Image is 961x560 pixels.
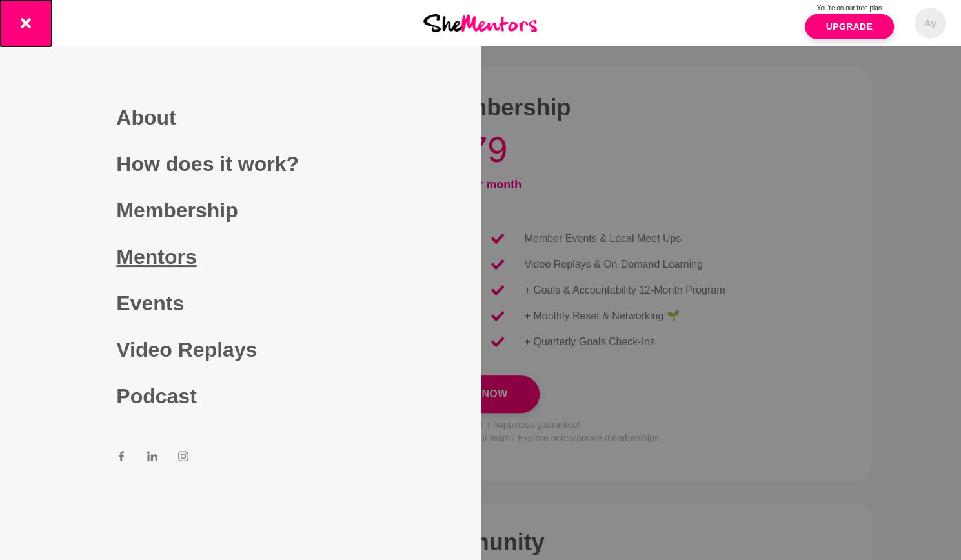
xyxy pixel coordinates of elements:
a: Podcast [116,373,364,419]
h5: Ay [924,17,936,30]
a: Ay [915,8,946,39]
a: LinkedIn [147,450,157,466]
p: You're on our free plan [805,3,894,13]
a: Membership [116,187,364,234]
img: She Mentors Logo [423,14,537,32]
a: How does it work? [116,141,364,187]
a: Instagram [178,450,188,466]
a: Mentors [116,234,364,280]
a: Upgrade [805,14,894,39]
a: Events [116,280,364,326]
a: About [116,94,364,141]
a: Facebook [116,450,126,466]
a: Video Replays [116,326,364,373]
